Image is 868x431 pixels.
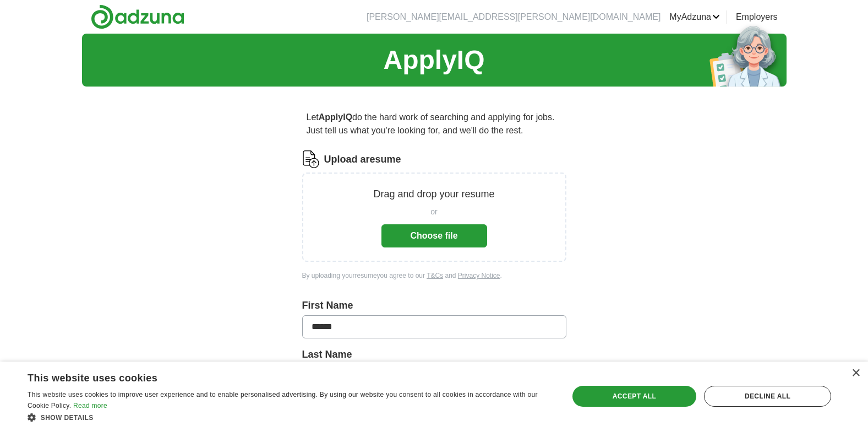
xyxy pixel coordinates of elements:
[381,224,487,247] button: Choose file
[427,272,443,279] a: T&Cs
[28,412,553,423] div: Show details
[319,112,352,122] strong: ApplyIQ
[41,414,94,422] span: Show details
[302,298,566,313] label: First Name
[302,150,320,168] img: CV Icon
[458,272,500,279] a: Privacy Notice
[302,106,566,142] p: Let do the hard work of searching and applying for jobs. Just tell us what you're looking for, an...
[367,10,660,24] li: [PERSON_NAME][EMAIL_ADDRESS][PERSON_NAME][DOMAIN_NAME]
[851,369,860,378] div: Close
[736,10,778,24] a: Employers
[572,386,696,407] div: Accept all
[704,386,831,407] div: Decline all
[324,152,401,167] label: Upload a resume
[91,4,184,29] img: Adzuna logo
[302,347,566,362] label: Last Name
[302,271,566,281] div: By uploading your resume you agree to our and .
[28,368,525,385] div: This website uses cookies
[373,187,494,202] p: Drag and drop your resume
[669,10,720,24] a: MyAdzuna
[383,40,484,80] h1: ApplyIQ
[73,402,107,410] a: Read more, opens a new window
[430,206,437,218] span: or
[28,391,538,410] span: This website uses cookies to improve user experience and to enable personalised advertising. By u...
